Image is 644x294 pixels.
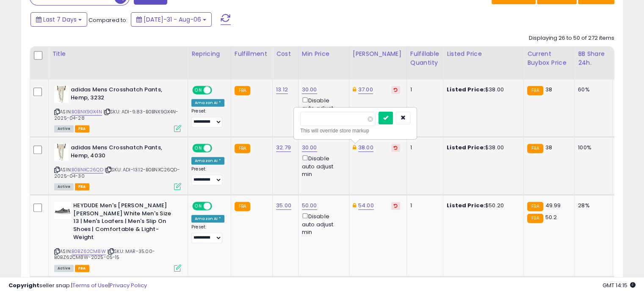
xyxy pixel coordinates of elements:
[353,87,356,92] i: This overrides the store level Dynamic Max Price for this listing
[75,265,89,272] span: FBA
[75,125,89,132] span: FBA
[358,201,374,210] a: 54.00
[578,86,606,93] div: 60%
[191,166,224,185] div: Preset:
[191,49,227,58] div: Repricing
[131,12,212,27] button: [DATE]-31 - Aug-06
[302,212,343,236] div: Disable auto adjust min
[54,166,180,179] span: | SKU: ADI-13.12-B0BNXC26QD-2025-04-30
[71,86,174,104] b: adidas Mens Crosshatch Pants, Hemp, 3232
[191,224,224,243] div: Preset:
[54,183,74,190] span: All listings currently available for purchase on Amazon
[410,144,437,151] div: 1
[193,87,204,94] span: ON
[603,281,636,289] span: 2025-08-14 14:15 GMT
[276,201,291,210] a: 35.00
[578,49,609,67] div: BB Share 24h.
[235,49,269,58] div: Fulfillment
[447,202,517,209] div: $50.20
[578,144,606,151] div: 100%
[54,108,179,121] span: | SKU: ADI-9.83-B0BNX9GX4N-2025-04-28
[578,202,606,209] div: 28%
[8,281,39,289] strong: Copyright
[193,145,204,152] span: ON
[302,143,317,152] a: 30.00
[545,85,552,93] span: 38
[447,49,520,58] div: Listed Price
[191,157,224,165] div: Amazon AI *
[545,143,552,151] span: 38
[235,202,250,211] small: FBA
[300,126,410,135] div: This will override store markup
[447,144,517,151] div: $38.00
[527,202,543,211] small: FBA
[191,215,224,223] div: Amazon AI *
[8,282,147,290] div: seller snap | |
[54,86,181,131] div: ASIN:
[410,49,439,67] div: Fulfillable Quantity
[43,15,77,24] span: Last 7 Days
[447,201,485,209] b: Listed Price:
[302,49,345,58] div: Min Price
[72,166,103,173] a: B0BNXC26QD
[54,202,71,219] img: 31ZjtBAqLHL._SL40_.jpg
[54,144,69,161] img: 31PAjvwDyTL._SL40_.jpg
[73,202,176,243] b: HEYDUDE Men's [PERSON_NAME] [PERSON_NAME] White Men's Size 13 | Men's Loafers | Men's Slip On Sho...
[410,86,437,93] div: 1
[276,49,295,58] div: Cost
[302,154,343,178] div: Disable auto adjust min
[72,108,102,115] a: B0BNX9GX4N
[54,125,74,132] span: All listings currently available for purchase on Amazon
[52,49,184,58] div: Title
[235,144,250,153] small: FBA
[527,86,543,95] small: FBA
[211,87,224,94] span: OFF
[358,143,373,152] a: 38.00
[75,183,89,190] span: FBA
[410,202,437,209] div: 1
[353,49,403,58] div: [PERSON_NAME]
[529,34,614,42] div: Displaying 26 to 50 of 272 items
[545,201,561,209] span: 49.99
[71,144,174,162] b: adidas Mens Crosshatch Pants, Hemp, 4030
[54,86,69,103] img: 31PAjvwDyTL._SL40_.jpg
[88,16,127,24] span: Compared to:
[302,85,317,94] a: 30.00
[545,213,557,221] span: 50.2
[235,86,250,95] small: FBA
[276,85,288,94] a: 13.12
[527,49,571,67] div: Current Buybox Price
[30,12,87,27] button: Last 7 Days
[394,88,398,92] i: Revert to store-level Dynamic Max Price
[276,143,291,152] a: 32.79
[72,248,106,255] a: B0BZ62CM8W
[110,281,147,289] a: Privacy Policy
[302,96,343,120] div: Disable auto adjust min
[447,85,485,93] b: Listed Price:
[527,144,543,153] small: FBA
[54,144,181,189] div: ASIN:
[447,86,517,93] div: $38.00
[211,203,224,210] span: OFF
[191,108,224,127] div: Preset:
[302,201,317,210] a: 50.00
[211,145,224,152] span: OFF
[144,15,201,24] span: [DATE]-31 - Aug-06
[193,203,204,210] span: ON
[72,281,108,289] a: Terms of Use
[54,265,74,272] span: All listings currently available for purchase on Amazon
[54,248,155,261] span: | SKU: MAR-35.00-B0BZ62CM8W-2025-05-15
[358,85,373,94] a: 37.00
[447,143,485,151] b: Listed Price:
[191,99,224,107] div: Amazon AI *
[527,214,543,223] small: FBA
